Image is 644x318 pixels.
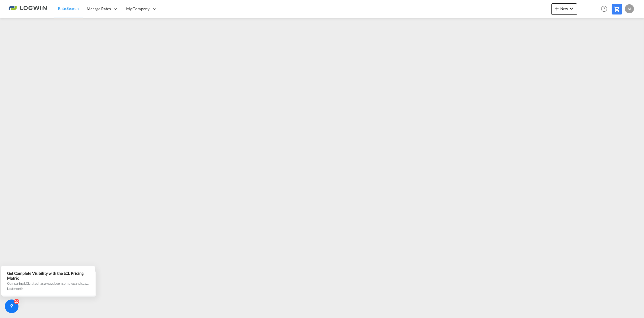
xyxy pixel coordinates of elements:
[58,6,79,11] span: Rate Search
[599,4,612,14] div: Help
[599,4,609,14] span: Help
[625,4,634,13] div: M
[87,6,111,12] span: Manage Rates
[9,3,47,15] img: 2761ae10d95411efa20a1f5e0282d2d7.png
[554,6,575,11] span: New
[126,6,149,12] span: My Company
[568,5,575,12] md-icon: icon-chevron-down
[554,5,560,12] md-icon: icon-plus 400-fg
[551,3,577,15] button: icon-plus 400-fgNewicon-chevron-down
